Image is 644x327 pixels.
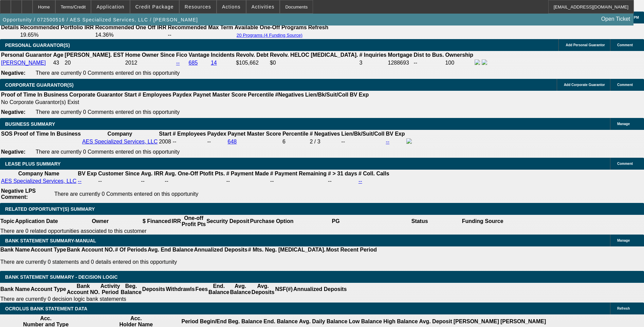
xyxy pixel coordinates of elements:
[5,274,118,280] span: Bank Statement Summary - Decision Logic
[229,283,251,296] th: Avg. Balance
[5,82,74,88] span: CORPORATE GUARANTOR(S)
[115,246,147,253] th: # Of Periods
[164,178,225,185] td: --
[406,138,412,144] img: facebook-icon.png
[617,307,630,310] span: Refresh
[235,32,305,38] button: 20 Programs (4 Funding Source)
[294,215,378,228] th: PG
[617,122,630,126] span: Manage
[5,206,95,212] span: RELATED OPPORTUNITY(S) SUMMARY
[165,171,225,176] b: Avg. One-Off Ptofit Pts.
[108,131,132,137] b: Company
[236,52,269,58] b: Revolv. Debt
[270,59,358,67] td: $0
[189,52,209,58] b: Vantage
[173,92,192,98] b: Paydex
[120,283,142,296] th: Beg. Balance
[171,215,181,228] th: IRR
[1,70,25,76] b: Negative:
[308,24,329,31] th: Refresh
[36,149,180,155] span: There are currently 0 Comments entered on this opportunity
[206,215,250,228] th: Security Deposit
[58,215,142,228] th: Owner
[53,52,63,58] b: Age
[1,131,13,137] th: SOS
[95,32,167,38] td: 14.36%
[599,13,633,25] a: Open Ticket
[250,215,294,228] th: Purchase Option
[462,215,504,228] th: Funding Source
[445,52,473,58] b: Ownership
[358,178,362,184] a: --
[159,131,171,137] b: Start
[222,4,241,10] span: Actions
[341,138,385,145] td: --
[65,59,124,67] td: 20
[142,215,171,228] th: $ Financed
[189,60,198,66] a: 685
[3,17,198,22] span: Opportunity / 072500516 / AES Specialized Services, LLC / [PERSON_NAME]
[326,246,377,253] th: Most Recent Period
[386,139,389,144] a: --
[180,0,216,13] button: Resources
[194,246,247,253] th: Annualized Deposits
[328,171,357,176] b: # > 31 days
[15,215,58,228] th: Application Date
[310,131,340,137] b: # Negatives
[14,131,81,137] th: Proof of Time In Business
[475,59,480,65] img: facebook-icon.png
[36,109,180,115] span: There are currently 0 Comments entered on this opportunity
[388,59,413,67] td: 1288693
[181,215,206,228] th: One-off Profit Pts
[270,52,358,58] b: Revolv. HELOC [MEDICAL_DATA].
[248,92,274,98] b: Percentile
[275,92,304,98] b: #Negatives
[414,52,444,58] b: Dist to Bus.
[125,60,137,66] span: 2012
[165,283,195,296] th: Withdrawls
[282,131,308,137] b: Percentile
[98,171,140,176] b: Customer Since
[226,171,269,176] b: # Payment Made
[388,52,412,58] b: Mortgage
[228,131,281,137] b: Paynet Master Score
[5,161,61,167] span: LEASE PLUS SUMMARY
[617,162,633,166] span: Comment
[246,0,280,13] button: Activities
[482,59,487,65] img: linkedin-icon.png
[100,283,121,296] th: Activity Period
[378,215,462,228] th: Status
[350,92,369,98] b: BV Exp
[617,239,630,242] span: Manage
[0,259,377,265] p: There are currently 0 statements and 0 details entered on this opportunity
[124,92,136,98] b: Start
[252,4,275,10] span: Activities
[147,246,194,253] th: Avg. End Balance
[173,131,206,137] b: # Employees
[234,24,307,31] th: Available One-Off Programs
[226,178,269,185] td: --
[53,59,63,67] td: 43
[65,52,124,58] b: [PERSON_NAME]. EST
[5,42,70,48] span: PERSONAL GUARANTOR(S)
[359,52,386,58] b: # Inquiries
[173,139,177,144] span: --
[5,238,96,243] span: BANK STATEMENT SUMMARY-MANUAL
[564,83,605,87] span: Add Corporate Guarantor
[310,139,340,145] div: 2 / 3
[248,246,326,253] th: # Mts. Neg. [MEDICAL_DATA].
[305,92,348,98] b: Lien/Bk/Suit/Coll
[236,59,269,67] td: $105,662
[82,139,158,144] a: AES Specialized Services, LLC
[207,138,226,145] td: --
[141,171,163,176] b: Avg. IRR
[341,131,384,137] b: Lien/Bk/Suit/Coll
[617,83,633,87] span: Comment
[1,91,68,98] th: Proof of Time In Business
[138,92,171,98] b: # Employees
[211,52,235,58] b: Incidents
[91,0,129,13] button: Application
[193,92,246,98] b: Paynet Master Score
[251,283,275,296] th: Avg. Deposits
[96,4,124,10] span: Application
